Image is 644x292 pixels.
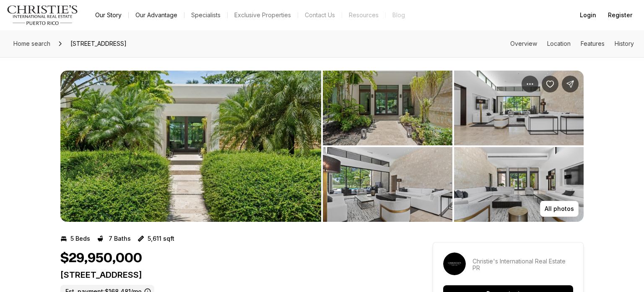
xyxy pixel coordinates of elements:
span: Register [608,12,632,18]
button: View image gallery [60,71,321,222]
a: Skip to: History [615,40,634,47]
a: Resources [342,9,385,21]
span: Login [580,12,596,18]
button: View image gallery [323,147,452,222]
a: Exclusive Properties [228,9,298,21]
p: All photos [545,205,574,212]
nav: Page section menu [510,40,634,47]
p: [STREET_ADDRESS] [60,270,402,280]
p: 7 Baths [109,235,131,242]
a: Skip to: Location [547,40,571,47]
p: 5 Beds [70,235,90,242]
button: 7 Baths [97,232,131,245]
h1: $29,950,000 [60,250,142,266]
a: Blog [386,9,412,21]
a: Skip to: Features [581,40,605,47]
button: Save Property: 200 DORADO BEACH DR #3 [542,76,558,92]
button: Register [603,7,637,24]
li: 2 of 18 [323,71,584,222]
button: View image gallery [454,147,584,222]
p: 5,611 sqft [148,235,174,242]
button: Login [575,7,601,24]
li: 1 of 18 [60,71,321,222]
a: Our Advantage [129,9,184,21]
span: Home search [13,40,50,47]
a: Specialists [184,9,227,21]
button: Contact Us [298,9,342,21]
button: All photos [540,201,579,217]
button: Property options [522,76,538,92]
button: View image gallery [323,71,452,145]
a: Skip to: Overview [510,40,537,47]
button: View image gallery [454,71,584,145]
p: Christie's International Real Estate PR [473,258,573,271]
div: Listing Photos [60,71,584,222]
a: Home search [10,37,54,50]
button: Share Property: 200 DORADO BEACH DR #3 [562,76,579,92]
img: logo [7,5,78,25]
span: [STREET_ADDRESS] [67,37,130,50]
a: Our Story [88,9,128,21]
